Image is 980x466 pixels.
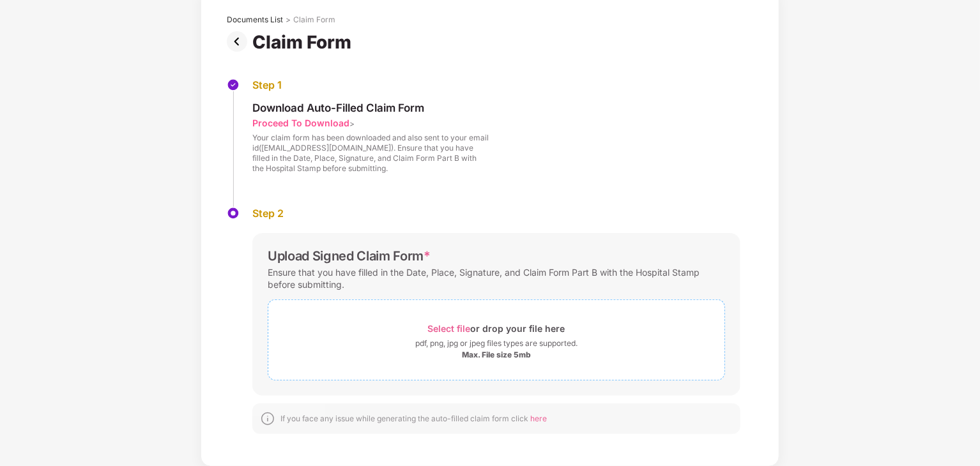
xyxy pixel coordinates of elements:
div: Step 1 [252,79,489,92]
div: If you face any issue while generating the auto-filled claim form click [280,414,547,424]
span: Select fileor drop your file herepdf, png, jpg or jpeg files types are supported.Max. File size 5mb [268,310,724,370]
span: Select file [428,323,471,334]
span: here [530,414,547,423]
div: pdf, png, jpg or jpeg files types are supported. [415,337,578,350]
img: svg+xml;base64,PHN2ZyBpZD0iUHJldi0zMngzMiIgeG1sbnM9Imh0dHA6Ly93d3cudzMub3JnLzIwMDAvc3ZnIiB3aWR0aD... [227,31,252,52]
div: or drop your file here [428,320,565,337]
img: svg+xml;base64,PHN2ZyBpZD0iU3RlcC1Eb25lLTMyeDMyIiB4bWxucz0iaHR0cDovL3d3dy53My5vcmcvMjAwMC9zdmciIH... [227,79,240,91]
div: Download Auto-Filled Claim Form [252,101,489,115]
div: Ensure that you have filled in the Date, Place, Signature, and Claim Form Part B with the Hospita... [268,264,725,293]
img: svg+xml;base64,PHN2ZyBpZD0iSW5mb18tXzMyeDMyIiBkYXRhLW5hbWU9IkluZm8gLSAzMngzMiIgeG1sbnM9Imh0dHA6Ly... [260,411,275,426]
div: Your claim form has been downloaded and also sent to your email id([EMAIL_ADDRESS][DOMAIN_NAME]).... [252,133,489,174]
div: Max. File size 5mb [462,350,531,360]
div: Claim Form [252,31,356,53]
div: Documents List [227,15,283,25]
div: Claim Form [293,15,335,25]
div: > [286,15,291,25]
div: Upload Signed Claim Form [268,248,431,264]
div: Step 2 [252,207,740,220]
div: Proceed To Download [252,117,349,129]
img: svg+xml;base64,PHN2ZyBpZD0iU3RlcC1BY3RpdmUtMzJ4MzIiIHhtbG5zPSJodHRwOi8vd3d3LnczLm9yZy8yMDAwL3N2Zy... [227,207,240,220]
span: > [349,119,355,128]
